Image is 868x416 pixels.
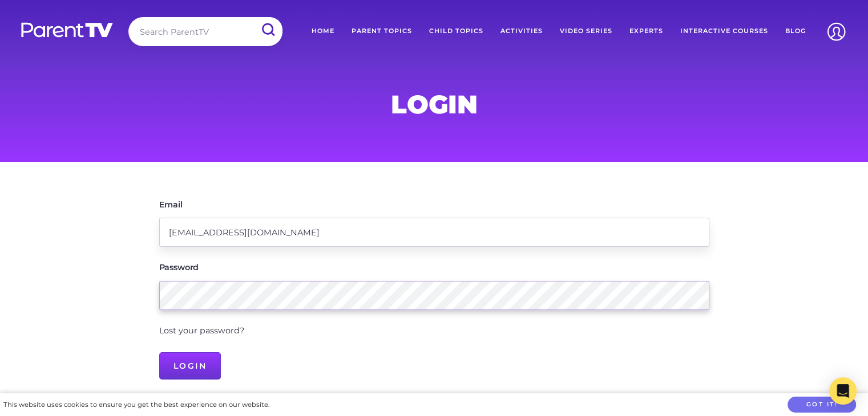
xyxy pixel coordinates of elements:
a: Video Series [551,17,621,46]
a: Activities [492,17,551,46]
a: Interactive Courses [672,17,777,46]
a: Lost your password? [159,325,244,336]
img: parenttv-logo-white.4c85aaf.svg [20,22,114,38]
div: Open Intercom Messenger [829,377,857,405]
img: Account [822,17,851,46]
a: Blog [777,17,814,46]
label: Email [159,201,183,209]
h1: Login [159,93,709,116]
label: Password [159,263,199,271]
button: Got it! [788,397,856,413]
input: Login [159,352,221,380]
input: Search ParentTV [128,17,282,46]
div: This website uses cookies to ensure you get the best experience on our website. [3,399,269,411]
a: Home [303,17,343,46]
a: Parent Topics [343,17,421,46]
input: Submit [253,17,282,43]
a: Experts [621,17,672,46]
a: Child Topics [421,17,492,46]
